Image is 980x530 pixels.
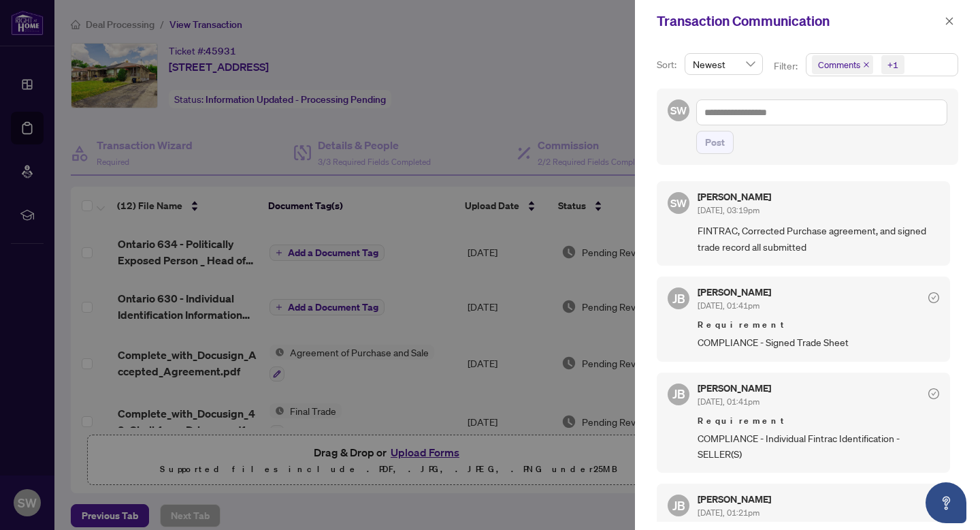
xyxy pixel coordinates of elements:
[698,508,759,518] span: [DATE], 01:21pm
[698,300,759,311] span: [DATE], 01:41pm
[698,334,939,350] span: COMPLIANCE - Signed Trade Sheet
[672,384,685,403] span: JB
[693,54,755,74] span: Newest
[698,384,771,393] h5: [PERSON_NAME]
[812,55,873,74] span: Comments
[818,58,860,72] span: Comments
[672,496,685,515] span: JB
[774,59,800,74] p: Filter:
[698,192,771,202] h5: [PERSON_NAME]
[672,289,685,308] span: JB
[926,482,966,523] button: Open asap
[698,318,939,332] span: Requirement
[698,223,939,255] span: FINTRAC, Corrected Purchase agreement, and signed trade record all submitted
[887,58,898,72] div: +1
[928,388,939,399] span: check-circle
[696,131,734,154] button: Post
[698,287,771,297] h5: [PERSON_NAME]
[657,11,941,31] div: Transaction Communication
[670,195,687,212] span: SW
[698,431,939,463] span: COMPLIANCE - Individual Fintrac Identification - SELLER(S)
[657,57,679,72] p: Sort:
[698,205,759,215] span: [DATE], 03:19pm
[928,292,939,303] span: check-circle
[863,61,870,68] span: close
[670,102,687,119] span: SW
[698,396,759,407] span: [DATE], 01:41pm
[698,414,939,428] span: Requirement
[945,16,954,26] span: close
[698,495,771,504] h5: [PERSON_NAME]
